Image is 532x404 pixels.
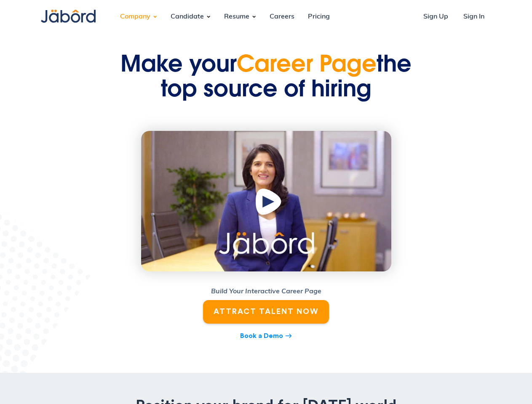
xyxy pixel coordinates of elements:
div: Candidate [164,5,211,28]
img: Company Career Page [141,131,391,272]
strong: Build Your Interactive Career Page [211,288,321,295]
a: Sign In [457,5,491,28]
h1: Make your the top source of hiring [119,54,414,104]
a: Careers [263,5,301,28]
img: Jabord Candidate [41,10,96,23]
a: open lightbox [141,131,391,272]
div: Resume [217,5,256,28]
span: Career Page [237,55,377,77]
div: Company [113,5,157,28]
a: ATTRACT TALENT NOW [203,300,329,323]
strong: ATTRACT TALENT NOW [214,308,318,315]
a: Sign Up [417,5,455,28]
a: Book a Demoeast [203,330,329,342]
a: Pricing [301,5,337,28]
div: Book a Demo [240,331,283,341]
img: Play Button [254,187,286,220]
div: east [285,330,292,342]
